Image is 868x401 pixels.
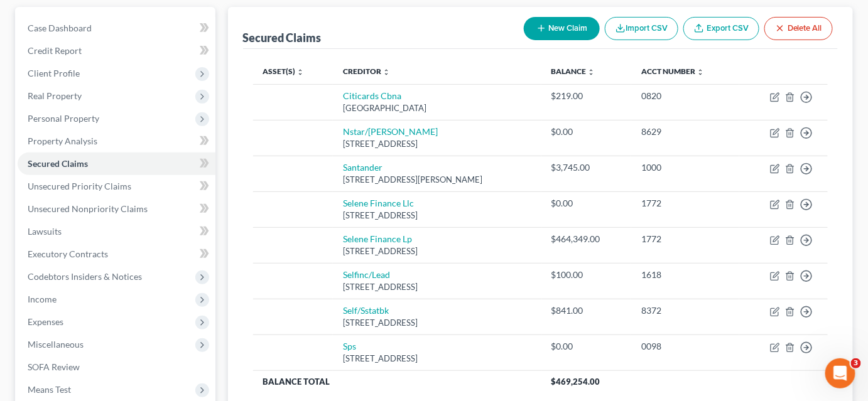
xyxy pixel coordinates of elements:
span: Secured Claims [28,158,88,169]
a: Unsecured Priority Claims [18,175,215,198]
div: 1772 [641,233,729,245]
button: Import CSV [605,17,678,40]
div: $841.00 [551,304,621,317]
span: 3 [851,358,861,368]
div: $219.00 [551,90,621,102]
i: unfold_more [588,68,595,76]
button: New Claim [524,17,600,40]
i: unfold_more [382,68,390,76]
a: Credit Report [18,40,215,62]
div: 1618 [641,269,729,281]
div: 0820 [641,90,729,102]
span: Income [28,294,57,304]
div: $464,349.00 [551,233,621,245]
span: Executory Contracts [28,249,108,259]
div: [STREET_ADDRESS] [343,281,531,293]
span: Lawsuits [28,226,62,237]
a: Balance unfold_more [551,67,595,76]
iframe: Intercom live chat [825,358,855,388]
div: 1000 [641,161,729,174]
span: Property Analysis [28,136,97,146]
div: $100.00 [551,269,621,281]
div: 1772 [641,197,729,210]
div: $0.00 [551,126,621,138]
a: Sps [343,341,356,351]
a: Property Analysis [18,130,215,152]
span: Client Profile [28,68,80,78]
a: Selfinc/Lead [343,269,390,280]
div: [STREET_ADDRESS] [343,317,531,329]
span: Personal Property [28,113,99,124]
a: Unsecured Nonpriority Claims [18,198,215,220]
div: [STREET_ADDRESS] [343,353,531,365]
div: [STREET_ADDRESS] [343,245,531,257]
a: Export CSV [683,17,759,40]
span: Means Test [28,384,71,395]
a: Self/Sstatbk [343,305,389,316]
div: 8372 [641,304,729,317]
a: Executory Contracts [18,243,215,265]
a: Nstar/[PERSON_NAME] [343,126,438,137]
div: 8629 [641,126,729,138]
a: Citicards Cbna [343,90,401,101]
a: Secured Claims [18,152,215,175]
span: Codebtors Insiders & Notices [28,271,142,282]
span: Miscellaneous [28,339,84,350]
div: [GEOGRAPHIC_DATA] [343,102,531,114]
div: $3,745.00 [551,161,621,174]
div: [STREET_ADDRESS][PERSON_NAME] [343,174,531,186]
span: Unsecured Priority Claims [28,181,131,191]
a: Lawsuits [18,220,215,243]
div: [STREET_ADDRESS] [343,138,531,150]
div: $0.00 [551,197,621,210]
a: Asset(s) unfold_more [263,67,305,76]
a: Santander [343,162,382,173]
div: [STREET_ADDRESS] [343,210,531,222]
a: Selene Finance Lp [343,233,412,244]
div: 0098 [641,340,729,353]
div: Secured Claims [243,30,322,45]
span: SOFA Review [28,361,80,372]
span: $469,254.00 [551,377,600,387]
span: Credit Report [28,45,82,56]
i: unfold_more [297,68,305,76]
a: Acct Number unfold_more [641,67,704,76]
a: Selene Finance Llc [343,198,414,208]
span: Case Dashboard [28,23,92,33]
a: Creditor unfold_more [343,67,390,76]
th: Balance Total [253,370,541,393]
a: Case Dashboard [18,17,215,40]
span: Unsecured Nonpriority Claims [28,203,148,214]
div: $0.00 [551,340,621,353]
span: Real Property [28,90,82,101]
span: Expenses [28,316,63,327]
i: unfold_more [697,68,704,76]
a: SOFA Review [18,356,215,378]
button: Delete All [764,17,833,40]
